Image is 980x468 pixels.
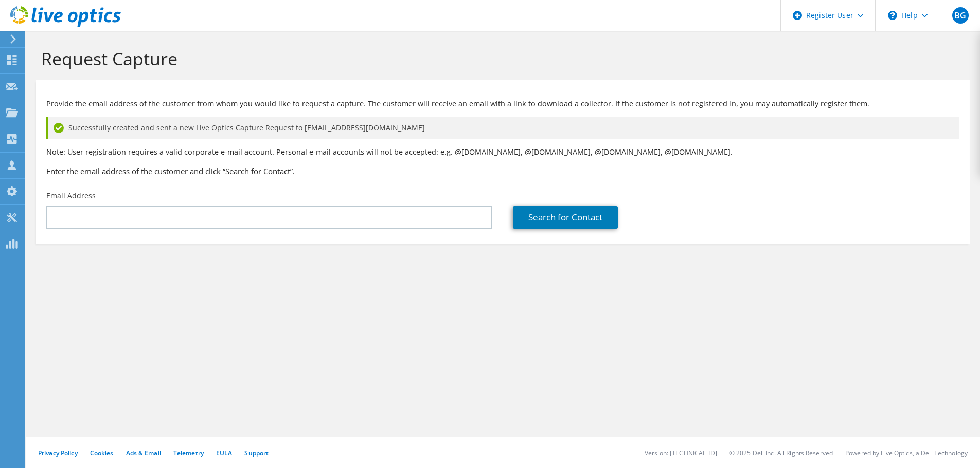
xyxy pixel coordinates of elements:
a: Search for Contact [513,206,618,229]
a: EULA [216,448,232,457]
p: Note: User registration requires a valid corporate e-mail account. Personal e-mail accounts will ... [46,146,959,158]
a: Support [244,448,269,457]
span: Successfully created and sent a new Live Optics Capture Request to [EMAIL_ADDRESS][DOMAIN_NAME] [68,122,425,134]
p: Provide the email address of the customer from whom you would like to request a capture. The cust... [46,98,959,109]
li: Version: [TECHNICAL_ID] [645,448,717,457]
li: © 2025 Dell Inc. All Rights Reserved [729,448,833,457]
h3: Enter the email address of the customer and click “Search for Contact”. [46,165,959,177]
a: Privacy Policy [38,448,78,457]
label: Email Address [46,191,96,201]
span: BG [952,7,969,24]
a: Cookies [90,448,114,457]
svg: \n [888,11,897,20]
h1: Request Capture [41,48,959,69]
a: Telemetry [173,448,204,457]
a: Ads & Email [126,448,161,457]
li: Powered by Live Optics, a Dell Technology [845,448,968,457]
